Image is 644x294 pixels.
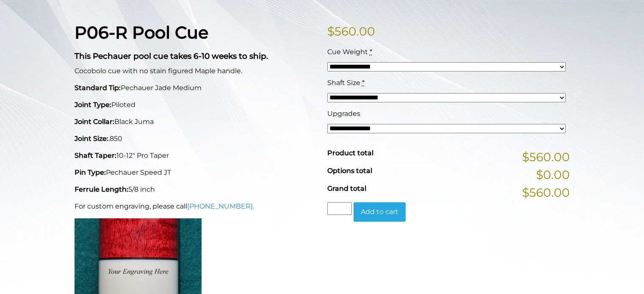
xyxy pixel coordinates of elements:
p: 10-12" Pro Taper [75,151,317,161]
abbr: required [370,48,372,56]
span: $560.00 [522,148,570,166]
strong: Joint Collar: [75,118,114,126]
span: Grand total [327,184,366,192]
p: Pechauer Jade Medium [75,83,317,93]
span: Shaft Size [327,79,360,87]
p: .850 [75,134,317,144]
span: Cue Weight [327,48,368,56]
bdi: 560.00 [327,24,375,38]
strong: Shaft Taper: [75,151,116,159]
strong: Joint Type: [75,101,111,109]
strong: Standard Tip: [75,84,121,92]
strong: Pin Type: [75,168,106,176]
strong: Ferrule Length: [75,185,128,193]
p: For custom engraving, please call [75,201,317,212]
strong: P06-R Pool Cue [75,22,208,43]
a: [PHONE_NUMBER]. [187,202,254,210]
abbr: required [362,79,365,87]
p: Piloted [75,100,317,110]
p: Cocobolo cue with no stain figured Maple handle. [75,66,317,76]
p: 5/8 inch [75,184,317,195]
button: Add to cart [354,202,406,222]
span: $560.00 [522,184,570,201]
p: Black Juma [75,117,317,127]
strong: This Pechauer pool cue takes 6-10 weeks to ship. [75,51,268,61]
input: Product quantity [327,202,352,215]
span: Options total [327,167,372,175]
span: $0.00 [536,166,570,184]
strong: Joint Size: [75,135,108,143]
span: Product total [327,149,373,157]
span: Upgrades [327,110,360,118]
p: Pechauer Speed JT [75,168,317,178]
span: $ [327,24,334,38]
